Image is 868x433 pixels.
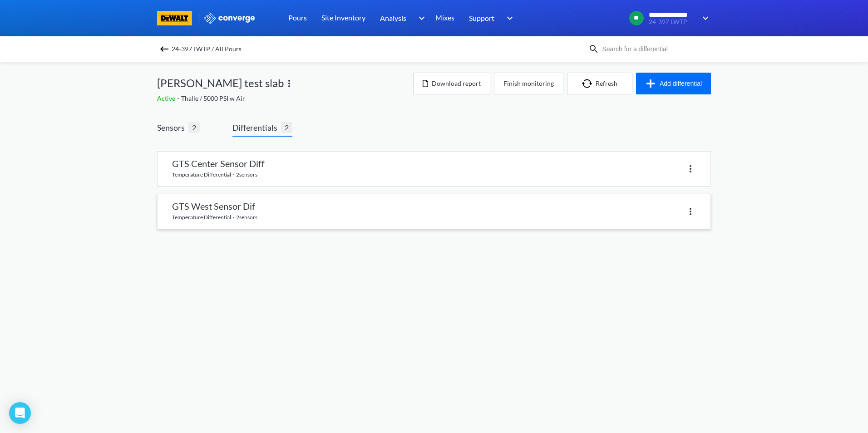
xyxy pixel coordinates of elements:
div: Open Intercom Messenger [9,402,31,424]
img: branding logo [157,11,192,25]
img: more.svg [284,78,295,89]
img: icon-plus.svg [645,78,660,89]
button: Finish monitoring [494,73,563,94]
div: Thalle / 5000 PSI w Air [157,93,413,103]
button: Refresh [567,73,632,94]
span: Analysis [380,12,406,24]
img: icon-search.svg [588,44,599,54]
span: [PERSON_NAME] test slab [157,74,284,92]
input: Search for a differential [599,44,709,54]
span: - [177,94,181,102]
a: branding logo [157,11,203,25]
span: 2 [281,122,292,133]
img: backspace.svg [159,44,170,54]
span: Active [157,94,177,102]
img: logo_ewhite.svg [203,12,256,24]
img: downArrow.svg [696,13,711,24]
span: Differentials [232,121,281,134]
span: 2 [188,122,200,133]
span: 24-397 LWTP [649,19,697,25]
img: downArrow.svg [413,13,427,24]
img: more.svg [685,206,696,217]
img: downArrow.svg [501,13,515,24]
img: more.svg [685,163,696,174]
span: Support [469,12,494,24]
img: icon-refresh.svg [582,79,596,88]
span: 24-397 LWTP / All Pours [172,43,242,55]
button: Download report [413,73,490,94]
span: Sensors [157,121,188,134]
button: Add differential [636,73,711,94]
img: icon-file.svg [423,80,428,87]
